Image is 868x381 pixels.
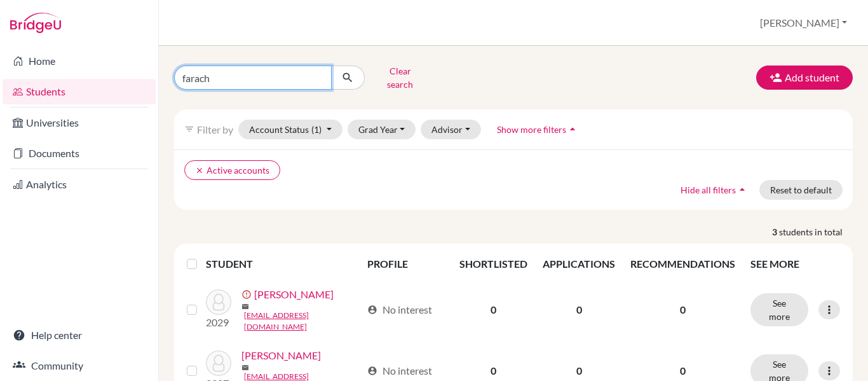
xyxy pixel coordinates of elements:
[681,184,736,195] span: Hide all filters
[623,249,743,279] th: RECOMMENDATIONS
[206,289,231,315] img: Farach, Adrian
[756,66,853,90] button: Add student
[3,79,156,104] a: Students
[3,48,156,74] a: Home
[174,66,332,90] input: Find student by name...
[750,293,808,326] button: See more
[10,13,61,33] img: Bridge-U
[486,120,590,139] button: Show more filtersarrow_drop_up
[754,11,853,35] button: [PERSON_NAME]
[759,180,843,200] button: Reset to default
[241,289,254,300] span: error_outline
[535,249,623,279] th: APPLICATIONS
[206,249,360,279] th: STUDENT
[197,123,233,135] span: Filter by
[365,61,435,94] button: Clear search
[311,124,322,135] span: (1)
[3,172,156,197] a: Analytics
[367,363,432,378] div: No interest
[421,120,481,139] button: Advisor
[566,123,579,135] i: arrow_drop_up
[3,141,156,166] a: Documents
[452,279,535,340] td: 0
[254,287,334,302] a: [PERSON_NAME]
[367,366,377,376] span: account_circle
[206,315,231,330] p: 2029
[630,302,735,317] p: 0
[367,305,377,315] span: account_circle
[3,353,156,378] a: Community
[3,110,156,135] a: Universities
[452,249,535,279] th: SHORTLISTED
[206,350,231,376] img: Farach, Ricardo
[743,249,848,279] th: SEE MORE
[772,225,779,239] strong: 3
[497,124,566,135] span: Show more filters
[367,302,432,317] div: No interest
[195,166,204,175] i: clear
[184,124,194,134] i: filter_list
[670,180,759,200] button: Hide all filtersarrow_drop_up
[241,303,249,310] span: mail
[736,183,749,196] i: arrow_drop_up
[779,225,853,239] span: students in total
[241,348,321,363] a: [PERSON_NAME]
[535,279,623,340] td: 0
[238,120,342,139] button: Account Status(1)
[348,120,416,139] button: Grad Year
[360,249,452,279] th: PROFILE
[630,363,735,378] p: 0
[3,322,156,348] a: Help center
[244,310,362,333] a: [EMAIL_ADDRESS][DOMAIN_NAME]
[241,364,249,371] span: mail
[184,160,280,180] button: clearActive accounts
